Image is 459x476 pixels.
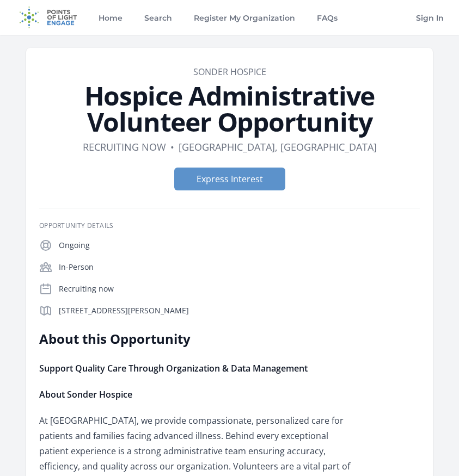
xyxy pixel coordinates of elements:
dd: Recruiting now [83,139,166,154]
h3: Opportunity Details [39,221,420,230]
p: [STREET_ADDRESS][PERSON_NAME] [59,305,420,316]
button: Express Interest [174,168,285,190]
dd: [GEOGRAPHIC_DATA], [GEOGRAPHIC_DATA] [179,139,377,154]
p: Recruiting now [59,283,420,294]
div: • [170,139,174,154]
p: In-Person [59,262,420,273]
a: Sonder Hospice [193,66,266,78]
h2: About this Opportunity [39,330,358,348]
h1: Hospice Administrative Volunteer Opportunity [39,83,420,135]
strong: Support Quality Care Through Organization & Data Management [39,362,308,374]
strong: About Sonder Hospice [39,388,132,400]
p: Ongoing [59,240,420,251]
